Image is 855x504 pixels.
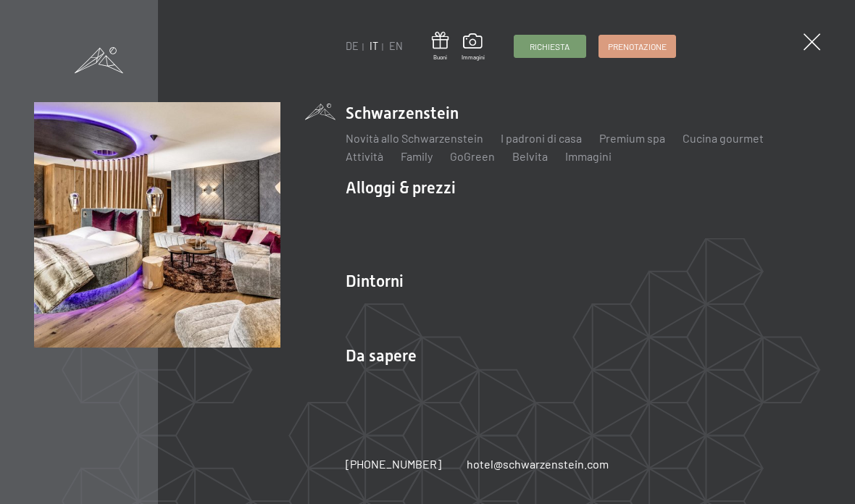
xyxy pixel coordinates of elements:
a: Immagini [565,149,612,163]
a: [PHONE_NUMBER] [346,456,441,472]
a: DE [346,40,359,52]
a: Family [401,149,433,163]
a: GoGreen [450,149,495,163]
span: Richiesta [530,41,570,53]
a: Prenotazione [599,35,675,57]
a: IT [370,40,378,52]
span: Buoni [432,54,449,62]
a: Novità allo Schwarzenstein [346,131,483,145]
span: Prenotazione [608,41,667,53]
span: Immagini [462,54,485,62]
a: hotel@schwarzenstein.com [467,456,609,472]
a: I padroni di casa [501,131,582,145]
span: [PHONE_NUMBER] [346,457,441,471]
a: Belvita [512,149,548,163]
a: EN [389,40,403,52]
a: Attività [346,149,383,163]
a: Buoni [432,32,449,62]
a: Premium spa [599,131,665,145]
a: Richiesta [514,35,585,57]
a: Cucina gourmet [683,131,764,145]
a: Immagini [462,33,485,61]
